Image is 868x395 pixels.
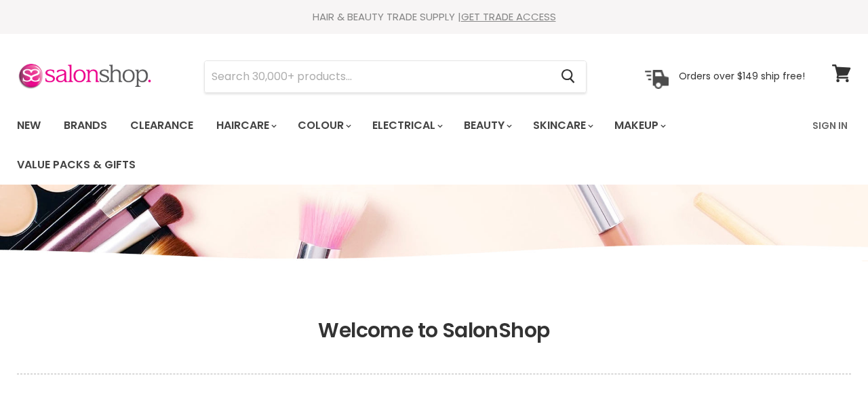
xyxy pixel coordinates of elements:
form: Product [204,60,587,93]
a: Makeup [604,111,674,140]
input: Search [205,61,550,92]
a: New [7,111,51,140]
a: Haircare [206,111,285,140]
button: Search [550,61,586,92]
h1: Welcome to SalonShop [17,318,851,343]
a: Colour [288,111,359,140]
ul: Main menu [7,106,804,185]
p: Orders over $149 ship free! [679,70,805,82]
a: GET TRADE ACCESS [461,10,556,24]
a: Value Packs & Gifts [7,151,146,179]
a: Clearance [120,111,203,140]
a: Beauty [454,111,520,140]
a: Brands [54,111,117,140]
a: Sign In [804,111,856,140]
a: Skincare [523,111,601,140]
a: Electrical [362,111,451,140]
